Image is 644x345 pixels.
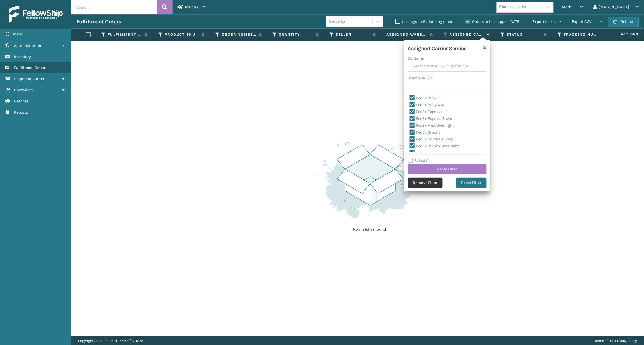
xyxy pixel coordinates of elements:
label: FedEx 2Day [410,96,437,100]
label: FedEx 2Day A.M. [410,102,445,107]
span: Reports [14,110,28,115]
label: Product SKU [165,32,199,37]
label: FedEx Express [410,109,442,114]
span: Containers [14,88,34,92]
label: FedEx Priority Overnight [410,144,459,148]
label: Fulfillment Order Id [108,32,142,37]
label: Contains [408,55,424,61]
div: Group by [329,19,345,25]
span: Actions [603,30,643,39]
label: FedEx SmartPost [410,150,447,155]
label: FedEx Express Saver [410,116,453,121]
h4: Assigned Carrier Service [408,43,467,52]
span: Administration [14,43,41,48]
button: Reload [608,17,639,27]
span: Menu [13,32,23,37]
label: Status [507,32,541,37]
span: Shipment Status [14,76,44,81]
span: Mode [562,5,572,9]
span: Batches [14,99,29,104]
img: logo [9,6,63,23]
div: Choose a seller [499,4,526,10]
label: Order Number [222,32,256,37]
h3: Fulfillment Orders [76,18,121,25]
button: Reset Filter [456,178,487,188]
label: Select All [408,158,431,163]
button: Remove Filter [408,178,443,188]
label: FedEx Ground [410,130,441,135]
span: Actions [185,5,198,9]
label: Assigned Carrier Service [450,32,484,37]
label: Use regular Palletizing mode [395,19,453,24]
p: Copyright 2023 [PERSON_NAME]™ v 1.0.185 [78,336,144,345]
label: FedEx Home Delivery [410,137,453,142]
span: Export CSV [572,19,592,24]
label: Seller [336,32,370,37]
label: FedEx First Overnight [410,123,454,128]
label: Tracking Number [564,32,598,37]
span: Fulfillment Orders [14,65,46,70]
label: Assigned Warehouse [386,32,427,37]
span: Export to .xls [533,19,556,24]
button: Apply Filter [408,164,487,174]
label: Orders to be shipped [DATE] [465,19,521,24]
input: Type the text you wish to filter on [408,61,487,72]
label: Quantity [279,32,313,37]
span: Inventory [14,54,31,59]
label: Search Values [408,75,433,81]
